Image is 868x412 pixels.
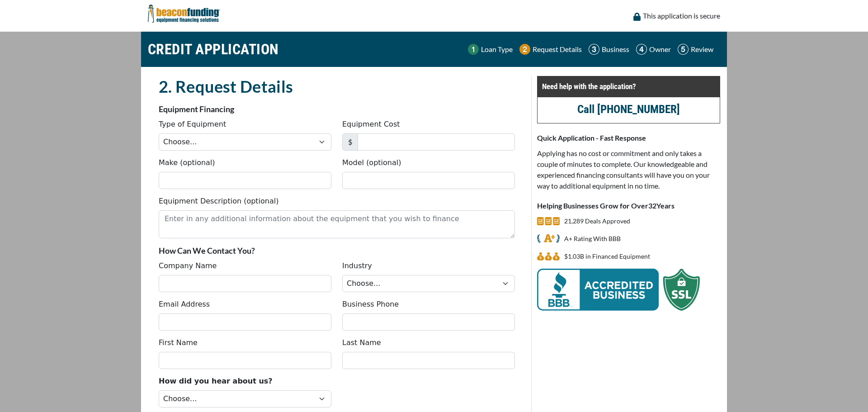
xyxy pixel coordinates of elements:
p: How Can We Contact You? [159,245,515,256]
p: Owner [649,44,671,55]
p: Quick Application - Fast Response [537,133,720,143]
img: Step 2 [519,44,530,55]
img: Step 4 [636,44,647,55]
img: lock icon to convery security [633,13,641,21]
h2: 2. Request Details [159,76,515,97]
p: A+ Rating With BBB [564,233,621,244]
p: This application is secure [643,10,720,21]
span: $ [342,133,358,151]
span: 32 [648,201,656,210]
label: Model (optional) [342,157,401,168]
p: Request Details [533,44,582,55]
label: Equipment Description (optional) [159,196,278,207]
label: Email Address [159,299,210,310]
p: Loan Type [481,44,513,55]
label: Business Phone [342,299,399,310]
a: Call [PHONE_NUMBER] [577,103,680,116]
label: First Name [159,337,198,348]
img: Step 5 [678,44,689,55]
label: Type of Equipment [159,119,226,130]
label: Industry [342,260,372,271]
p: Applying has no cost or commitment and only takes a couple of minutes to complete. Our knowledgea... [537,148,720,191]
p: 21,289 Deals Approved [564,216,630,227]
img: Step 1 [468,44,479,55]
label: Equipment Cost [342,119,400,130]
p: $1.03B in Financed Equipment [564,251,650,262]
p: Helping Businesses Grow for Over Years [537,200,720,211]
p: Equipment Financing [159,104,515,114]
img: BBB Acredited Business and SSL Protection [537,269,700,311]
p: Business [602,44,629,55]
label: How did you hear about us? [159,376,273,387]
p: Need help with the application? [542,81,715,92]
label: Company Name [159,260,217,271]
h1: CREDIT APPLICATION [148,36,279,62]
label: Make (optional) [159,157,215,168]
img: Step 3 [589,44,599,55]
p: Review [691,44,713,55]
label: Last Name [342,337,381,348]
